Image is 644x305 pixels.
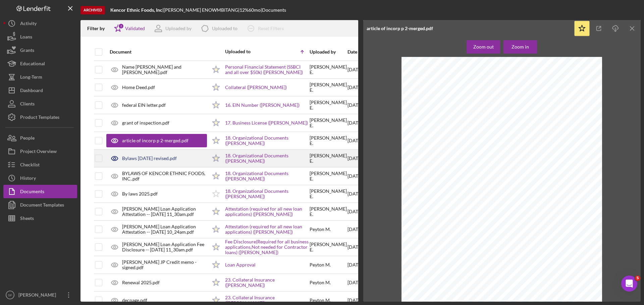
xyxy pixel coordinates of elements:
div: By laws 2025.pdf [122,191,158,197]
div: Clients [20,97,35,112]
div: Bylaws [DATE] revised.pdf [122,156,177,161]
button: Reset Filters [243,22,290,35]
div: [PERSON_NAME] E . [310,153,347,164]
div: Zoom in [512,40,529,54]
div: [PERSON_NAME] Loan Application Attestation -- [DATE] 10_24am.pdf [122,224,207,235]
button: Educational [3,57,77,70]
div: Grants [20,44,34,59]
div: [DATE] [347,221,362,238]
button: SF[PERSON_NAME] [3,288,77,302]
div: Activity [20,17,37,32]
div: [PERSON_NAME] ENOWMBITANG | [164,7,239,13]
a: Collateral ([PERSON_NAME]) [225,85,287,90]
div: [DATE] [347,185,362,202]
div: [DATE] [347,115,362,131]
button: Clients [3,97,77,110]
div: article of incorp p 2-merged.pdf [122,138,189,143]
div: [DATE] [347,97,362,113]
a: 18. Organizational Documents ([PERSON_NAME]) [225,135,309,146]
div: Name [PERSON_NAME] and [PERSON_NAME].pdf [122,64,207,75]
div: Long-Term [20,70,42,85]
button: Checklist [3,158,77,171]
button: People [3,131,77,145]
div: 60 mo [249,7,261,13]
div: 12 % [239,7,249,13]
button: Zoom in [503,40,537,54]
a: 23. Collateral Insurance ([PERSON_NAME]) [225,277,309,288]
div: Reset Filters [258,22,284,35]
div: Sheets [20,212,34,227]
a: History [3,171,77,185]
a: 18. Organizational Documents ([PERSON_NAME]) [225,188,309,199]
div: History [20,171,36,186]
span: 5 [635,276,640,281]
div: [DATE] [347,61,362,78]
div: BYLAWS OF KENCOR ETHNIC FOODS, INC..pdf [122,171,207,181]
div: Home Deed.pdf [122,85,155,90]
button: Dashboard [3,84,77,97]
a: Loan Approval [225,262,256,268]
button: Zoom out [467,40,500,54]
a: Attestation (required for all new loan applications) ([PERSON_NAME]) [225,206,309,217]
div: [DATE] [347,79,362,96]
div: [DATE] [347,132,362,149]
b: Kencor Ethnic Foods, Inc [110,7,162,13]
div: Document Templates [20,198,64,213]
button: Documents [3,185,77,198]
div: federal EIN letter.pdf [122,102,166,108]
div: [PERSON_NAME] E . [310,100,347,110]
button: Grants [3,44,77,57]
a: Product Templates [3,110,77,124]
div: [PERSON_NAME] [17,288,60,303]
div: [PERSON_NAME] E . [310,64,347,75]
div: Zoom out [473,40,494,54]
div: Filter by [87,26,110,31]
text: SF [8,293,12,297]
div: [PERSON_NAME] E . [310,242,347,252]
div: Uploaded by [310,49,347,55]
div: Educational [20,57,45,72]
div: Project Overview [20,145,57,160]
a: Fee Disclosure(Required for all business applications,Not needed for Contractor loans) ([PERSON_N... [225,239,309,255]
button: Document Templates [3,198,77,212]
div: [PERSON_NAME] E . [310,171,347,181]
div: Dashboard [20,84,43,99]
div: Renewal 2025.pdf [122,280,160,285]
div: [DATE] [347,150,362,167]
a: 16. EIN Number ([PERSON_NAME]) [225,102,300,108]
div: | [110,7,164,13]
div: [PERSON_NAME] JP Credit memo - signed.pdf [122,259,207,270]
div: decpage.pdf [122,298,147,303]
button: Project Overview [3,145,77,158]
iframe: Intercom live chat [621,276,637,292]
div: [DATE] [347,256,362,273]
div: Uploaded to [212,26,237,31]
a: 18. Organizational Documents ([PERSON_NAME]) [225,153,309,164]
div: Product Templates [20,110,59,126]
div: [PERSON_NAME] Loan Application Attestation -- [DATE] 11_30am.pdf [122,206,207,217]
a: Personal Financial Statement (SSBCI and all over $50k) ([PERSON_NAME]) [225,64,309,75]
div: Loans [20,30,32,45]
a: 17. Business License ([PERSON_NAME]) [225,120,308,126]
button: Activity [3,17,77,30]
div: Uploaded to [225,49,267,54]
div: [PERSON_NAME] E . [310,82,347,93]
button: Long-Term [3,70,77,84]
div: [DATE] [347,239,362,255]
div: [PERSON_NAME] Loan Application Fee Disclosure -- [DATE] 11_30am.pdf [122,242,207,252]
a: Sheets [3,212,77,225]
button: Loans [3,30,77,44]
div: [PERSON_NAME] E . [310,188,347,199]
